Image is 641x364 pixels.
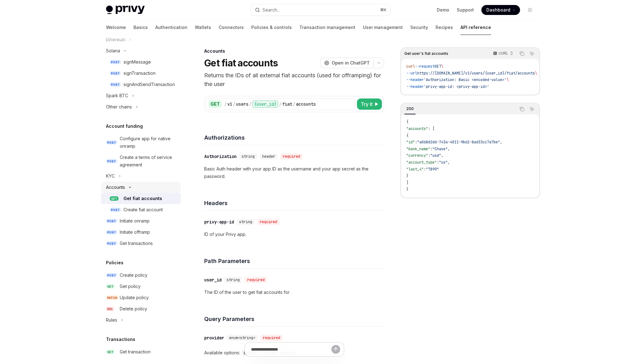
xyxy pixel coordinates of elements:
span: "usd" [430,153,441,158]
span: ⌘ K [380,7,387,12]
a: POSTsignTransaction [101,68,181,79]
span: DEL [106,307,114,311]
div: Accounts [106,184,125,191]
div: KYC [106,172,115,180]
span: POST [110,208,121,212]
a: PATCHUpdate policy [101,292,181,303]
div: / [249,101,252,107]
span: , [448,146,450,151]
a: GETGet transaction [101,346,181,357]
div: privy-app-id [204,219,234,225]
a: Demo [437,7,449,13]
div: GET [209,100,222,108]
img: light logo [106,6,145,14]
h4: Headers [204,199,384,207]
span: enum<string> [229,335,255,340]
a: POSTConfigure app for native onramp [101,133,181,152]
span: GET [106,284,115,289]
span: "us" [439,160,448,165]
span: , [500,140,502,145]
span: string [239,219,252,224]
span: 'privy-app-id: <privy-app-id>' [424,84,489,89]
div: users [236,101,248,107]
span: : [415,140,417,145]
div: Create a terms of service agreement [120,154,177,169]
span: POST [106,159,117,164]
a: Wallets [195,20,211,35]
div: Delete policy [120,305,147,313]
a: DELDelete policy [101,303,181,314]
span: header [262,154,275,159]
span: : [424,167,426,172]
button: Toggle Other chains section [101,101,181,113]
a: POSTCreate policy [101,270,181,281]
span: : [ [428,126,435,131]
span: \ [535,71,537,76]
div: Initiate offramp [120,228,150,236]
div: / [279,101,282,107]
span: "account_type" [406,160,437,165]
div: Get transactions [120,240,153,247]
a: POSTsignMessage [101,56,181,68]
div: signAndSendTransaction [123,81,175,88]
div: Update policy [120,294,149,301]
a: Authentication [155,20,187,35]
span: Open in ChatGPT [332,60,370,66]
span: PATCH [106,295,118,300]
span: Try it [361,100,373,108]
span: --header [406,77,424,82]
span: "last_4" [406,167,424,172]
span: POST [110,60,121,65]
a: User management [363,20,403,35]
h4: Query Parameters [204,315,384,323]
a: GETGet fiat accounts [101,193,181,204]
span: POST [106,140,117,145]
span: } [406,187,408,192]
span: string [227,277,240,282]
span: "currency" [406,153,428,158]
button: Open search [251,4,390,16]
div: Create fiat account [123,206,163,213]
span: Get user's fiat accounts [404,51,448,56]
div: Search... [263,6,280,14]
span: , [441,153,443,158]
span: --header [406,84,424,89]
div: provider [204,335,224,341]
div: Rules [106,316,117,324]
span: Dashboard [486,7,510,13]
span: https://[DOMAIN_NAME]/v1/users/{user_id}/fiat/accounts [417,71,535,76]
h1: Get fiat accounts [204,57,278,69]
span: ] [406,180,408,185]
a: POSTCreate fiat account [101,204,181,215]
a: Transaction management [299,20,355,35]
a: Basics [133,20,148,35]
div: Spark BTC [106,92,128,99]
div: accounts [296,101,316,107]
div: fiat [282,101,292,107]
button: Toggle Spark BTC section [101,90,181,101]
span: "Chase" [432,146,448,151]
button: Toggle KYC section [101,170,181,182]
span: { [406,133,408,138]
a: Welcome [106,20,126,35]
span: POST [106,273,117,278]
span: POST [106,241,117,246]
span: "accounts" [406,126,428,131]
a: POSTInitiate offramp [101,227,181,238]
button: Open in ChatGPT [320,58,374,68]
p: Returns the IDs of all external fiat accounts (used for offramping) for the user [204,71,384,89]
p: ID of your Privy app. [204,231,384,238]
span: --url [406,71,417,76]
p: Basic Auth header with your app ID as the username and your app secret as the password. [204,165,384,180]
div: required [280,153,303,160]
h4: Path Parameters [204,257,384,265]
span: "7899" [426,167,439,172]
div: / [224,101,227,107]
div: Get fiat accounts [123,195,162,202]
button: Toggle Solana section [101,45,181,56]
div: Configure app for native onramp [120,135,177,150]
button: Toggle Rules section [101,314,181,326]
button: Send message [331,345,340,354]
div: v1 [227,101,232,107]
div: Get transaction [120,348,151,356]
